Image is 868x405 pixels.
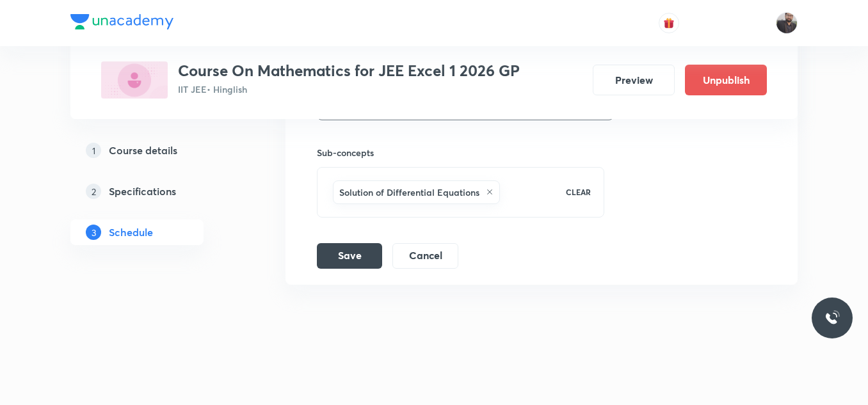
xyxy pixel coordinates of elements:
[70,14,173,29] img: Company Logo
[317,243,382,269] button: Save
[178,61,520,80] h3: Course On Mathematics for JEE Excel 1 2026 GP
[824,310,840,326] img: ttu
[663,17,675,29] img: avatar
[86,184,101,199] p: 2
[86,143,101,158] p: 1
[317,146,604,159] h6: Sub-concepts
[109,184,176,199] h5: Specifications
[70,14,173,33] a: Company Logo
[70,179,245,204] a: 2Specifications
[70,138,245,163] a: 1Course details
[109,143,177,158] h5: Course details
[109,225,153,240] h5: Schedule
[659,13,679,33] button: avatar
[101,61,168,99] img: B6FD5DA7-0157-4B01-9BBB-418DB1A4F4EF_plus.png
[339,186,479,199] h6: Solution of Differential Equations
[392,243,458,269] button: Cancel
[685,65,767,95] button: Unpublish
[178,83,520,96] p: IIT JEE • Hinglish
[776,12,798,34] img: Vishal Choudhary
[86,225,101,240] p: 3
[593,65,675,95] button: Preview
[566,186,591,198] p: CLEAR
